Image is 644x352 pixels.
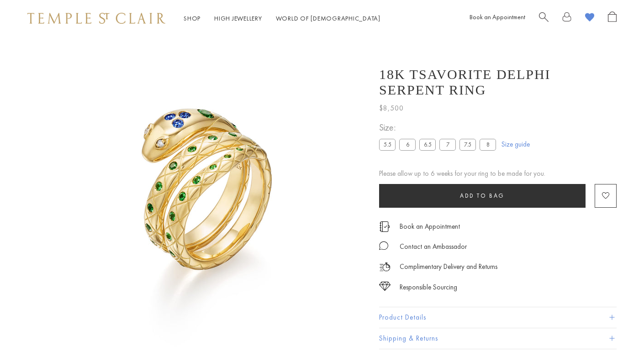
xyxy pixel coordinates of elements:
[379,261,391,273] img: icon_delivery.svg
[400,241,467,252] div: Contact an Ambassador
[399,139,416,150] label: 6
[501,140,530,149] a: Size guide
[379,307,617,328] button: Product Details
[400,261,497,273] p: Complimentary Delivery and Returns
[379,221,390,232] img: icon_appointment.svg
[27,13,165,24] img: Temple St. Clair
[379,241,388,250] img: MessageIcon-01_2.svg
[460,192,505,200] span: Add to bag
[419,139,436,150] label: 6.5
[585,11,594,26] a: View Wishlist
[214,14,262,22] a: High JewelleryHigh Jewellery
[379,184,586,208] button: Add to bag
[439,139,456,150] label: 7
[459,139,476,150] label: 7.5
[400,221,460,231] a: Book an Appointment
[379,328,617,349] button: Shipping & Returns
[539,11,549,26] a: Search
[379,168,617,179] div: Please allow up to 6 weeks for your ring to be made for you.
[379,67,617,98] h1: 18K Tsavorite Delphi Serpent Ring
[379,120,500,135] span: Size:
[379,282,391,291] img: icon_sourcing.svg
[379,139,396,150] label: 5.5
[470,13,525,21] a: Book an Appointment
[184,14,201,22] a: ShopShop
[276,14,380,22] a: World of [DEMOGRAPHIC_DATA]World of [DEMOGRAPHIC_DATA]
[379,102,404,114] span: $8,500
[184,13,380,24] nav: Main navigation
[480,139,496,150] label: 8
[608,11,617,26] a: Open Shopping Bag
[400,282,457,293] div: Responsible Sourcing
